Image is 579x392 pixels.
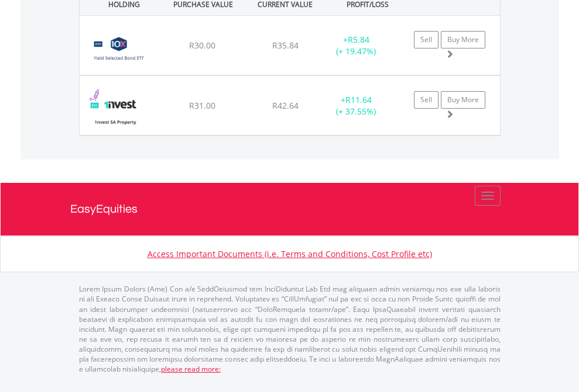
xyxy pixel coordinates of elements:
span: R11.64 [345,94,372,105]
span: R42.64 [272,100,299,111]
a: please read more: [161,364,221,374]
a: Buy More [441,31,485,48]
a: Buy More [441,91,485,109]
img: TFSA.ETFSAP.png [85,91,145,132]
div: + (+ 37.55%) [320,94,393,117]
span: R35.84 [272,40,299,51]
span: R30.00 [189,40,215,51]
div: + (+ 19.47%) [320,34,393,57]
a: Access Important Documents (i.e. Terms and Conditions, Cost Profile etc) [148,248,432,259]
span: R31.00 [189,100,215,111]
a: Sell [414,91,438,109]
p: Lorem Ipsum Dolors (Ame) Con a/e SeddOeiusmod tem InciDiduntut Lab Etd mag aliquaen admin veniamq... [79,284,501,374]
a: EasyEquities [70,183,509,235]
span: R5.84 [348,34,369,45]
a: Sell [414,31,438,48]
img: TFSA.CSYSB.png [85,30,153,72]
